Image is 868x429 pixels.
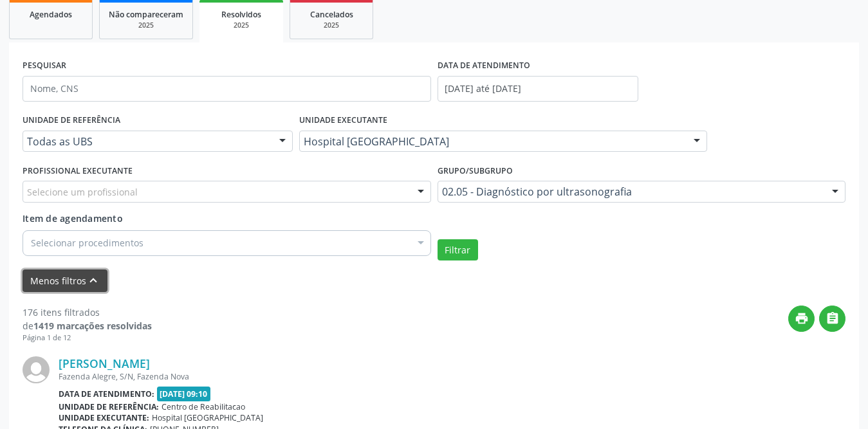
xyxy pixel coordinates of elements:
span: Cancelados [310,9,353,20]
label: UNIDADE EXECUTANTE [299,111,387,131]
i: print [795,311,809,325]
span: Selecionar procedimentos [31,236,143,250]
span: Agendados [30,9,72,20]
span: Selecione um profissional [27,185,138,199]
button: print [788,306,815,332]
button: Filtrar [438,239,478,261]
span: 02.05 - Diagnóstico por ultrasonografia [442,185,820,198]
div: 2025 [299,21,364,30]
label: PROFISSIONAL EXECUTANTE [23,161,133,181]
span: Hospital [GEOGRAPHIC_DATA] [152,412,263,423]
i: keyboard_arrow_up [86,273,100,288]
label: PESQUISAR [23,56,66,76]
span: Todas as UBS [27,135,266,148]
span: Resolvidos [221,9,261,20]
i:  [826,311,840,325]
input: Nome, CNS [23,76,431,102]
img: img [23,356,50,383]
label: UNIDADE DE REFERÊNCIA [23,111,120,131]
div: 176 itens filtrados [23,306,152,319]
span: Hospital [GEOGRAPHIC_DATA] [304,135,681,148]
span: Não compareceram [109,9,183,20]
b: Unidade executante: [59,412,149,423]
input: Selecione um intervalo [438,76,638,102]
label: DATA DE ATENDIMENTO [438,56,530,76]
label: Grupo/Subgrupo [438,161,513,181]
div: Fazenda Alegre, S/N, Fazenda Nova [59,371,845,382]
span: [DATE] 09:10 [157,387,211,401]
a: [PERSON_NAME] [59,356,150,370]
b: Unidade de referência: [59,401,159,412]
button: Menos filtroskeyboard_arrow_up [23,269,107,292]
button:  [819,306,845,332]
div: 2025 [208,21,274,30]
span: Item de agendamento [23,212,123,224]
div: Página 1 de 12 [23,333,152,343]
b: Data de atendimento: [59,388,154,399]
div: 2025 [109,21,183,30]
strong: 1419 marcações resolvidas [33,320,152,332]
div: de [23,319,152,333]
span: Centro de Reabilitacao [162,401,245,412]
